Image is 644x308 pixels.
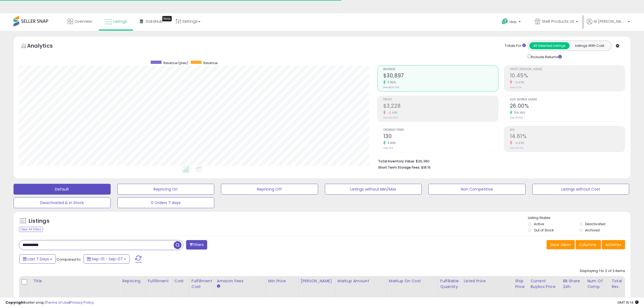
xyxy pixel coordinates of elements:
[532,184,629,195] button: Listings without Cost
[122,278,143,284] div: Repricing
[301,278,333,284] div: [PERSON_NAME]
[186,240,207,250] button: Filters
[386,141,396,145] small: 4.84%
[528,215,630,221] p: Listing States:
[64,13,96,30] a: Overview
[101,13,131,30] a: Listings
[162,16,172,21] div: Tooltip anchor
[389,278,436,284] div: Markup on Cost
[5,300,94,305] div: seller snap | |
[74,19,92,24] span: Overview
[217,284,220,289] small: Amazon Fees.
[27,42,63,51] h5: Analytics
[510,129,625,132] span: ROI
[510,73,625,80] h2: 10.45%
[512,141,524,145] small: -6.94%
[524,54,568,60] div: Include Returns
[113,19,127,24] span: Listings
[163,61,188,65] span: Revenue (prev)
[530,278,558,290] div: Current Buybox Price
[46,300,69,305] a: Terms of Use
[563,278,583,290] div: BB Share 24h.
[510,146,523,150] small: Prev: 15.70%
[117,184,214,195] button: Repricing On
[57,257,81,262] span: Compared to:
[534,228,554,232] label: Out of Stock
[92,256,123,262] span: Sep-01 - Sep-07
[510,133,625,140] h2: 14.61%
[217,278,264,284] div: Amazon Fees
[171,13,204,30] a: Settings
[221,184,318,195] button: Repricing Off
[383,103,498,110] h2: $3,228
[383,98,498,101] span: Profit
[383,86,399,89] small: Prev: $29,749
[497,14,526,31] a: Help
[510,103,625,110] h2: 26.00%
[383,133,498,140] h2: 130
[84,254,130,264] button: Sep-01 - Sep-07
[421,165,431,170] span: $18.16
[117,197,214,208] button: 0 Orders 7 days
[576,240,601,249] button: Columns
[28,256,49,262] span: Last 7 Days
[529,42,570,49] button: All Selected Listings
[594,19,626,24] span: Hi [PERSON_NAME]
[378,159,415,163] b: Total Inventory Value:
[440,278,459,290] div: Fulfillable Quantity
[464,278,510,284] div: Listed Price
[587,278,607,290] div: Num of Comp.
[19,227,43,232] div: Clear All Filters
[386,111,398,115] small: -2.44%
[510,98,625,101] span: Avg. Buybox Share
[174,278,187,284] div: Cost
[534,222,544,226] label: Active
[191,278,212,290] div: Fulfillment Cost
[325,184,422,195] button: Listings without Min/Max
[512,80,524,84] small: -6.03%
[29,217,49,225] h5: Listings
[617,300,639,305] span: 2025-09-17 16:14 GMT
[146,19,163,24] span: DataHub
[510,19,517,24] span: Help
[383,68,498,71] span: Revenue
[338,278,384,284] div: Markup Amount
[70,300,94,305] a: Privacy Policy
[501,18,508,25] i: Get Help
[378,158,621,164] li: $36,380
[512,111,526,115] small: 136.36%
[203,61,217,65] span: Revenue
[542,19,574,24] span: Stelli Products US
[510,68,625,71] span: Profit [PERSON_NAME]
[383,146,393,150] small: Prev: 124
[14,197,111,208] button: Deactivated & In Stock
[580,268,625,274] div: Displaying 1 to 2 of 2 items
[510,116,523,119] small: Prev: 11.00%
[585,228,600,232] label: Archived
[579,242,596,247] span: Columns
[148,278,170,284] div: Fulfillment
[602,240,625,249] button: Actions
[19,254,56,264] button: Last 7 Days
[383,73,498,80] h2: $30,897
[136,13,167,30] a: DataHub
[33,278,118,284] div: Title
[383,129,498,132] span: Ordered Items
[531,13,582,31] a: Stelli Products US
[378,165,420,170] b: Short Term Storage Fees:
[515,278,526,290] div: Ship Price
[14,184,111,195] button: Default
[383,116,398,119] small: Prev: $3,309
[612,278,631,290] div: Total Rev.
[428,184,526,195] button: Non Competitive
[5,300,25,305] strong: Copyright
[386,80,396,84] small: 3.86%
[387,276,438,297] th: The percentage added to the cost of goods (COGS) that forms the calculator for Min & Max prices.
[505,43,526,48] div: Totals For
[547,240,575,249] button: Save View
[587,19,630,31] a: Hi [PERSON_NAME]
[268,278,296,284] div: Min Price
[510,86,522,89] small: Prev: 11.12%
[585,222,605,226] label: Deactivated
[569,42,610,49] button: Listings With Cost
